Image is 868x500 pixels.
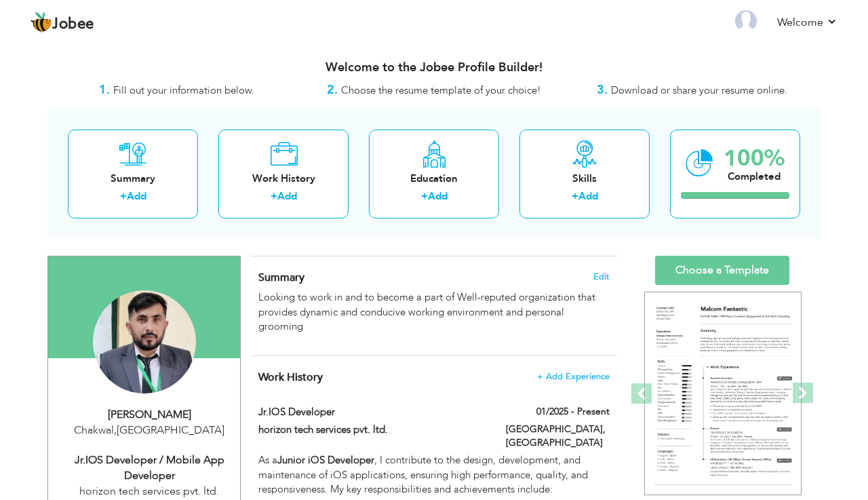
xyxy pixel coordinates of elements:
span: Choose the resume template of your choice! [341,83,541,97]
span: Work History [258,370,323,385]
span: Download or share your resume online. [611,83,787,97]
img: Profile Img [735,10,757,32]
span: + Add Experience [537,372,610,381]
label: horizon tech services pvt. ltd. [258,423,486,437]
div: Skills [530,172,639,186]
div: Completed [724,170,785,184]
img: Arslan Tariq [93,290,196,393]
span: Jobee [52,17,94,32]
strong: 3. [597,81,608,98]
div: Summary [79,172,187,186]
p: Looking to work in and to become a part of Well-reputed organization that provides dynamic and co... [258,290,610,334]
p: As a , I contribute to the design, development, and maintenance of iOS applications, ensuring hig... [258,453,610,497]
div: Work History [229,172,338,186]
div: Chakwal [GEOGRAPHIC_DATA] [58,423,240,438]
img: jobee.io [31,12,52,33]
div: horizon tech services pvt. ltd. [58,484,240,499]
label: Jr.iOS Developer [258,405,486,419]
div: [PERSON_NAME] [58,407,240,423]
h4: Adding a summary is a quick and easy way to highlight your experience and interests. [258,271,610,284]
label: + [271,189,277,204]
label: + [572,189,578,204]
label: + [421,189,428,204]
span: , [114,423,117,438]
div: 100% [724,147,785,170]
strong: 2. [327,81,338,98]
strong: Junior iOS Developer [277,453,374,467]
label: + [120,189,127,204]
span: Summary [258,270,304,285]
a: Welcome [777,14,837,31]
span: Fill out your information below. [113,83,254,97]
a: Jobee [31,12,94,33]
h3: Welcome to the Jobee Profile Builder! [47,61,821,75]
label: 01/2025 - Present [536,405,610,419]
a: Add [277,189,297,203]
a: Choose a Template [655,256,789,285]
div: Jr.iOS Developer / Mobile App Developer [58,453,240,484]
a: Add [428,189,448,203]
a: Add [578,189,598,203]
a: Add [127,189,146,203]
label: [GEOGRAPHIC_DATA], [GEOGRAPHIC_DATA] [506,423,610,450]
span: Edit [593,272,610,282]
div: Education [380,172,488,186]
strong: 1. [99,81,110,98]
h4: This helps to show the companies you have worked for. [258,370,610,384]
